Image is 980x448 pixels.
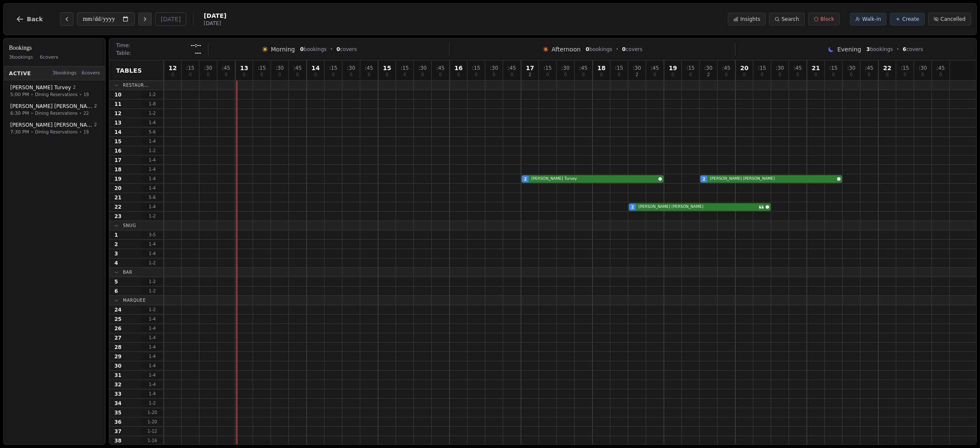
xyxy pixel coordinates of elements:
[123,222,136,229] span: Snug
[82,70,100,77] span: 6 covers
[142,176,162,182] span: 1 - 4
[114,409,122,416] span: 35
[31,129,33,135] span: •
[260,73,263,77] span: 0
[901,65,909,71] span: : 15
[631,204,634,210] span: 2
[142,250,162,257] span: 1 - 4
[114,138,122,145] span: 15
[386,73,388,77] span: 0
[336,46,357,53] span: covers
[114,101,122,108] span: 11
[142,91,162,98] span: 1 - 2
[9,54,33,61] span: 3 bookings
[367,73,370,77] span: 0
[278,73,281,77] span: 0
[552,45,581,54] span: Afternoon
[189,73,191,77] span: 0
[142,278,162,285] span: 1 - 2
[776,65,784,71] span: : 30
[155,12,186,26] button: [DATE]
[114,260,118,267] span: 4
[300,46,326,53] span: bookings
[10,110,29,117] span: 6:30 PM
[94,122,97,129] span: 2
[883,65,891,71] span: 22
[615,65,623,71] span: : 15
[123,82,148,88] span: Restaur...
[142,381,162,388] span: 1 - 4
[204,11,226,20] span: [DATE]
[240,65,248,71] span: 13
[35,129,77,135] span: Dining Reservations
[600,73,603,77] span: 0
[79,110,82,116] span: •
[653,73,656,77] span: 0
[919,65,927,71] span: : 30
[114,363,122,369] span: 30
[142,213,162,219] span: 1 - 2
[114,232,118,238] span: 1
[903,46,923,53] span: covers
[579,65,587,71] span: : 45
[850,13,886,26] button: Walk-in
[635,73,638,77] span: 2
[689,73,692,77] span: 0
[582,73,584,77] span: 0
[142,260,162,266] span: 1 - 2
[114,353,122,360] span: 29
[114,372,122,379] span: 31
[508,65,516,71] span: : 45
[687,65,695,71] span: : 15
[114,278,118,285] span: 5
[928,13,971,26] button: Cancelled
[276,65,284,71] span: : 30
[616,46,619,53] span: •
[40,54,58,61] span: 6 covers
[114,288,118,295] span: 6
[921,73,924,77] span: 0
[866,46,893,53] span: bookings
[847,65,855,71] span: : 30
[564,73,567,77] span: 0
[439,73,442,77] span: 0
[94,103,97,110] span: 2
[902,16,919,23] span: Create
[142,119,162,126] span: 1 - 4
[704,65,712,71] span: : 30
[142,232,162,238] span: 3 - 5
[222,65,230,71] span: : 45
[142,288,162,294] span: 1 - 2
[114,129,122,136] span: 14
[142,363,162,369] span: 1 - 4
[475,73,477,77] span: 0
[350,73,352,77] span: 0
[586,46,612,53] span: bookings
[300,46,303,52] span: 0
[171,73,174,77] span: 0
[493,73,495,77] span: 0
[204,20,226,27] span: [DATE]
[114,316,122,323] span: 25
[79,91,82,98] span: •
[60,12,74,26] button: Previous day
[35,91,77,98] span: Dining Reservations
[597,65,605,71] span: 18
[258,65,266,71] span: : 15
[796,73,799,77] span: 0
[618,73,620,77] span: 0
[10,91,29,98] span: 5:00 PM
[142,241,162,247] span: 1 - 4
[832,73,835,77] span: 0
[651,65,659,71] span: : 45
[31,110,33,116] span: •
[725,73,727,77] span: 0
[9,44,100,52] h3: Bookings
[114,325,122,332] span: 26
[114,110,122,117] span: 12
[330,46,333,53] span: •
[896,46,899,53] span: •
[586,46,589,52] span: 0
[142,316,162,322] span: 1 - 4
[531,176,657,182] span: [PERSON_NAME] Turvey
